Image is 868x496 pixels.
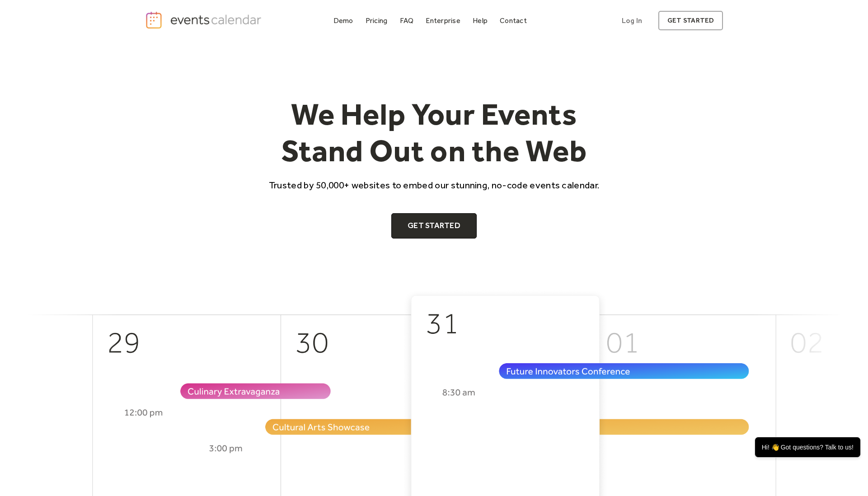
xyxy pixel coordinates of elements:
[366,18,388,23] div: Pricing
[426,18,460,23] div: Enterprise
[613,11,651,30] a: Log In
[469,14,491,27] a: Help
[330,14,357,27] a: Demo
[261,96,608,169] h1: We Help Your Events Stand Out on the Web
[333,18,353,23] div: Demo
[362,14,391,27] a: Pricing
[422,14,464,27] a: Enterprise
[261,178,608,192] p: Trusted by 50,000+ websites to embed our stunning, no-code events calendar.
[500,18,527,23] div: Contact
[473,18,488,23] div: Help
[391,213,477,239] a: Get Started
[496,14,530,27] a: Contact
[396,14,418,27] a: FAQ
[400,18,414,23] div: FAQ
[145,11,264,29] a: home
[658,11,723,30] a: get started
